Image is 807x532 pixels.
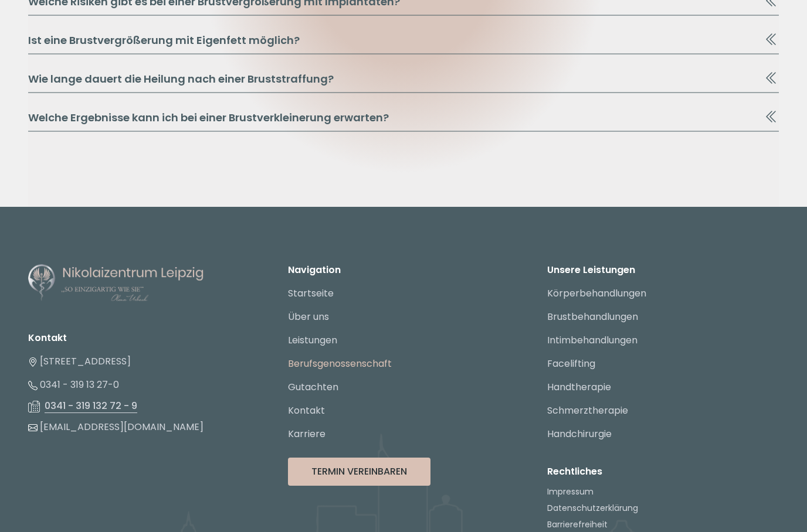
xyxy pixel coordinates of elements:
[28,33,779,55] button: Ist eine Brustvergrößerung mit Eigenfett möglich?
[28,421,204,434] a: [EMAIL_ADDRESS][DOMAIN_NAME]
[28,110,779,132] button: Welche Ergebnisse kann ich bei einer Brustverkleinerung erwarten?
[28,264,204,303] img: Nikolaizentrum Leipzig - Logo
[547,311,638,324] a: Brustbehandlungen
[288,458,430,486] button: Termin Vereinbaren
[28,332,260,346] li: Kontakt
[547,334,638,347] a: Intimbehandlungen
[547,287,646,301] a: Körperbehandlungen
[547,486,594,498] a: Impressum
[288,381,338,394] a: Gutachten
[547,404,628,418] a: Schmerztherapie
[28,71,779,94] button: Wie lange dauert die Heilung nach einer Bruststraffung?
[288,404,325,418] a: Kontakt
[288,264,520,278] p: Navigation
[547,357,595,371] a: Facelifting
[288,428,325,441] a: Karriere
[288,334,337,347] a: Leistungen
[547,428,612,441] a: Handchirurgie
[547,503,638,514] a: Datenschutzerklärung
[28,378,119,392] a: 0341 - 319 13 27-0
[28,355,131,369] a: [STREET_ADDRESS]
[547,264,779,278] p: Unsere Leistungen
[547,465,779,479] p: Rechtliches
[547,519,608,531] a: Barrierefreiheit
[288,287,334,301] a: Startseite
[288,357,392,371] a: Berufsgenossenschaft
[547,381,611,394] a: Handtherapie
[288,311,329,324] a: Über uns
